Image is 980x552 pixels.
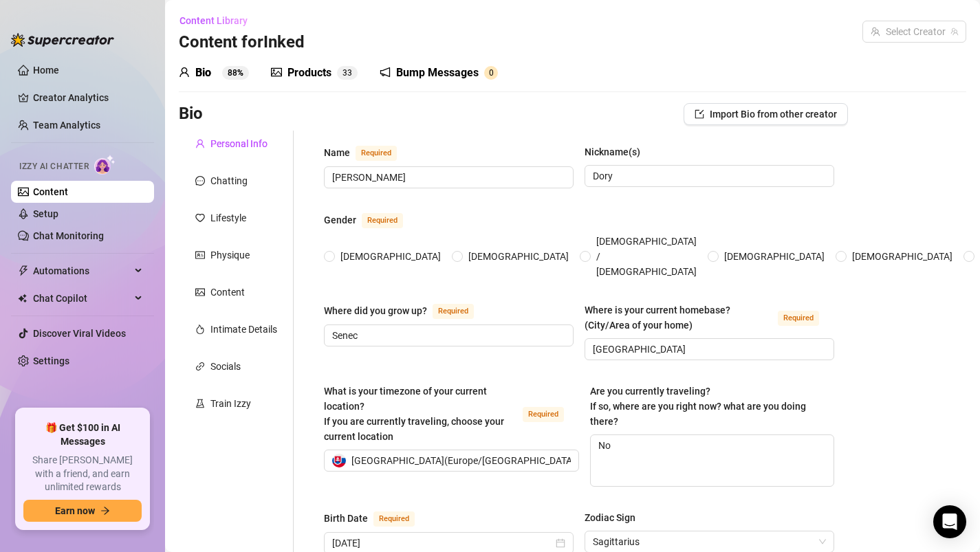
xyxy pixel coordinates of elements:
span: picture [195,287,205,297]
span: Import Bio from other creator [710,109,837,120]
span: team [950,27,959,36]
img: Chat Copilot [18,294,27,303]
span: 3 [347,68,352,78]
div: Personal Info [210,136,268,151]
input: Where did you grow up? [332,328,563,343]
sup: 88% [222,66,249,80]
span: Required [523,407,564,422]
textarea: No [591,435,834,486]
img: AI Chatter [94,155,116,175]
img: sk [332,454,346,467]
div: Where is your current homebase? (City/Area of your home) [585,302,772,333]
img: logo-BBDzfeDw.svg [11,33,114,47]
span: experiment [195,399,205,408]
span: heart [195,213,205,223]
span: Are you currently traveling? If so, where are you right now? what are you doing there? [590,386,806,427]
a: Setup [33,208,58,219]
input: Birth Date [332,536,553,551]
label: Zodiac Sign [585,510,645,525]
div: Birth Date [324,511,368,526]
div: Bump Messages [396,65,479,81]
span: 3 [342,68,347,78]
sup: 0 [484,66,498,80]
span: Izzy AI Chatter [19,160,89,173]
div: Physique [210,247,250,263]
label: Where is your current homebase? (City/Area of your home) [585,302,834,333]
span: [DEMOGRAPHIC_DATA] [847,249,958,264]
div: Name [324,145,350,160]
label: Birth Date [324,510,430,527]
a: Settings [33,355,69,366]
a: Creator Analytics [33,87,143,109]
button: Import Bio from other creator [684,103,848,125]
span: fire [195,324,205,334]
input: Nickname(s) [593,168,823,184]
input: Where is your current homebase? (City/Area of your home) [593,342,823,357]
span: Content Library [179,15,248,26]
div: Lifestyle [210,210,246,225]
span: What is your timezone of your current location? If you are currently traveling, choose your curre... [324,386,504,442]
button: Earn nowarrow-right [23,500,142,522]
span: [DEMOGRAPHIC_DATA] [335,249,446,264]
span: 🎁 Get $100 in AI Messages [23,421,142,448]
a: Home [33,65,59,76]
a: Team Analytics [33,120,100,131]
span: Required [373,511,415,527]
span: [GEOGRAPHIC_DATA] ( Europe/[GEOGRAPHIC_DATA] ) [351,450,578,471]
span: Required [778,311,819,326]
div: Gender [324,212,356,228]
span: user [179,67,190,78]
div: Bio [195,65,211,81]
div: Open Intercom Messenger [933,505,966,538]
span: Earn now [55,505,95,516]
div: Nickname(s) [585,144,640,159]
input: Name [332,170,563,185]
span: import [695,109,704,119]
div: Where did you grow up? [324,303,427,318]
span: idcard [195,250,205,260]
a: Chat Monitoring [33,230,104,241]
a: Discover Viral Videos [33,328,126,339]
div: Train Izzy [210,396,251,411]
span: message [195,176,205,186]
button: Content Library [179,10,259,32]
span: [DEMOGRAPHIC_DATA] [463,249,574,264]
label: Name [324,144,412,161]
span: [DEMOGRAPHIC_DATA] [719,249,830,264]
label: Gender [324,212,418,228]
sup: 33 [337,66,358,80]
h3: Bio [179,103,203,125]
span: link [195,362,205,371]
span: Chat Copilot [33,287,131,309]
span: Sagittarius [593,531,826,552]
span: notification [380,67,391,78]
label: Nickname(s) [585,144,650,159]
div: Products [287,65,331,81]
span: arrow-right [100,506,110,516]
span: thunderbolt [18,265,29,276]
span: Required [356,146,397,161]
span: user [195,139,205,148]
span: Share [PERSON_NAME] with a friend, and earn unlimited rewards [23,454,142,494]
div: Socials [210,359,241,374]
div: Intimate Details [210,322,277,337]
span: Automations [33,260,131,282]
div: Zodiac Sign [585,510,635,525]
div: Chatting [210,173,248,188]
h3: Content for Inked [179,32,305,54]
div: Content [210,285,245,300]
span: Required [433,304,474,319]
span: Required [362,213,403,228]
span: [DEMOGRAPHIC_DATA] / [DEMOGRAPHIC_DATA] [591,234,702,279]
span: picture [271,67,282,78]
a: Content [33,186,68,197]
label: Where did you grow up? [324,302,489,319]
